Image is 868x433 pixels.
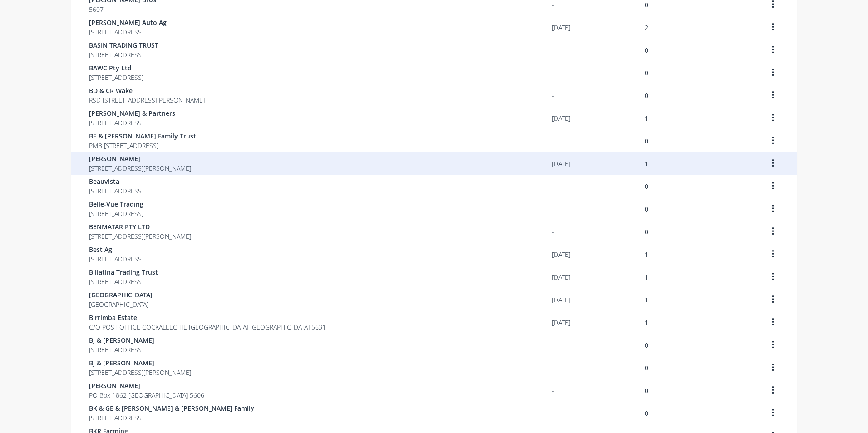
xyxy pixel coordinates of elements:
div: - [552,68,554,78]
div: - [552,45,554,55]
span: BK & GE & [PERSON_NAME] & [PERSON_NAME] Family [89,403,254,413]
div: 0 [645,386,648,395]
span: [PERSON_NAME] [89,154,191,163]
span: [STREET_ADDRESS] [89,50,158,59]
div: 0 [645,45,648,55]
div: [DATE] [552,250,570,259]
span: [STREET_ADDRESS][PERSON_NAME] [89,163,191,173]
div: 2 [645,23,648,32]
div: 0 [645,340,648,350]
span: [PERSON_NAME] Auto Ag [89,18,167,27]
span: [PERSON_NAME] & Partners [89,108,175,118]
div: 1 [645,272,648,282]
div: 0 [645,363,648,373]
span: [STREET_ADDRESS] [89,345,154,354]
span: BD & CR Wake [89,86,205,95]
span: BASIN TRADING TRUST [89,40,158,50]
span: Birrimba Estate [89,313,326,322]
span: [GEOGRAPHIC_DATA] [89,290,153,300]
span: [STREET_ADDRESS] [89,413,254,423]
div: 1 [645,318,648,327]
div: 0 [645,408,648,418]
div: - [552,340,554,350]
div: 0 [645,136,648,146]
div: 1 [645,113,648,123]
div: 1 [645,159,648,168]
span: Billatina Trading Trust [89,267,158,277]
div: 0 [645,204,648,214]
span: Best Ag [89,245,143,254]
span: [STREET_ADDRESS] [89,277,158,286]
div: 1 [645,295,648,305]
div: - [552,91,554,100]
span: BAWC Pty Ltd [89,63,143,73]
span: [STREET_ADDRESS] [89,186,143,196]
div: - [552,363,554,373]
span: [STREET_ADDRESS][PERSON_NAME] [89,231,191,241]
span: [STREET_ADDRESS] [89,254,143,264]
span: C/O POST OFFICE COCKALEECHIE [GEOGRAPHIC_DATA] [GEOGRAPHIC_DATA] 5631 [89,322,326,332]
span: [STREET_ADDRESS][PERSON_NAME] [89,368,191,377]
div: - [552,136,554,146]
div: [DATE] [552,113,570,123]
span: [STREET_ADDRESS] [89,118,175,128]
div: - [552,386,554,395]
span: Belle-Vue Trading [89,199,143,209]
span: [STREET_ADDRESS] [89,27,167,37]
span: [STREET_ADDRESS] [89,73,143,82]
div: - [552,227,554,236]
div: [DATE] [552,272,570,282]
div: 1 [645,250,648,259]
span: BENMATAR PTY LTD [89,222,191,231]
span: [PERSON_NAME] [89,381,204,390]
div: [DATE] [552,159,570,168]
span: BJ & [PERSON_NAME] [89,358,191,368]
div: 0 [645,182,648,191]
div: 0 [645,91,648,100]
span: PMB [STREET_ADDRESS] [89,141,196,150]
span: BJ & [PERSON_NAME] [89,335,154,345]
span: Beauvista [89,177,143,186]
div: - [552,408,554,418]
span: 5607 [89,5,156,14]
span: [GEOGRAPHIC_DATA] [89,300,153,309]
div: [DATE] [552,295,570,305]
span: BE & [PERSON_NAME] Family Trust [89,131,196,141]
span: PO Box 1862 [GEOGRAPHIC_DATA] 5606 [89,390,204,400]
div: 0 [645,68,648,78]
div: - [552,204,554,214]
span: [STREET_ADDRESS] [89,209,143,218]
div: [DATE] [552,318,570,327]
div: - [552,182,554,191]
span: RSD [STREET_ADDRESS][PERSON_NAME] [89,95,205,105]
div: [DATE] [552,23,570,32]
div: 0 [645,227,648,236]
